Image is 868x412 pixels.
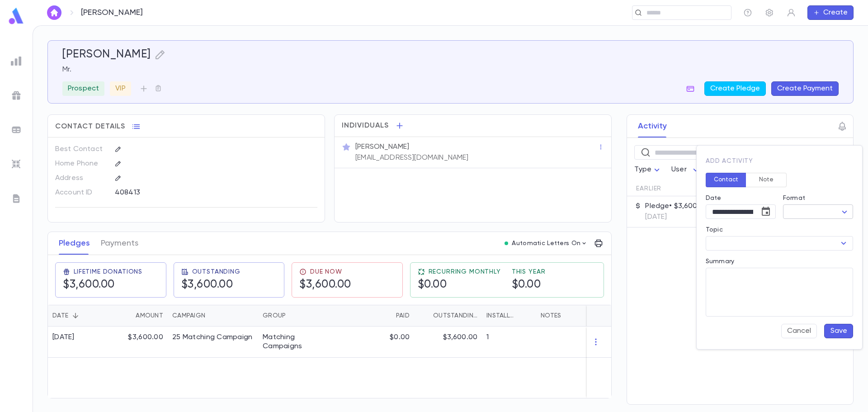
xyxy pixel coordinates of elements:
[706,194,776,202] label: Date
[783,205,853,219] div: ​
[706,258,734,265] label: Summary
[706,158,753,164] span: Add Activity
[837,237,850,250] button: Open
[783,194,805,202] label: Format
[706,173,746,187] button: Contact
[746,173,787,187] button: Note
[757,203,775,221] button: Choose date, selected date is Aug 26, 2025
[781,324,817,338] button: Cancel
[706,226,723,233] label: Topic
[824,324,853,338] button: Save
